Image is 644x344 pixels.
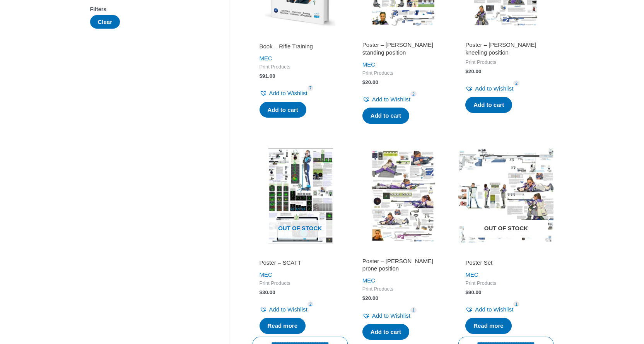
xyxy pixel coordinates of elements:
[475,306,513,313] span: Add to Wishlist
[465,59,547,66] span: Print Products
[410,91,417,97] span: 2
[465,318,512,334] a: Read more about “Poster Set”
[362,277,375,284] a: MEC
[362,108,409,124] a: Add to cart: “Poster - Ivana Maksimovic standing position”
[362,286,444,293] span: Print Products
[465,68,468,74] span: $
[465,41,547,59] a: Poster – [PERSON_NAME] kneeling position
[260,102,306,118] a: Add to cart: “Book - Rifle Training”
[362,79,366,85] span: $
[465,83,513,94] a: Add to Wishlist
[362,295,366,301] span: $
[465,248,547,257] iframe: Customer reviews powered by Trustpilot
[355,148,451,243] img: Poster - Ivana Maksimovic prone position
[465,271,478,278] a: MEC
[410,307,417,313] span: 1
[260,43,341,50] h2: Book – Rifle Training
[513,301,519,307] span: 1
[464,220,548,238] span: Out of stock
[465,259,547,269] a: Poster Set
[307,301,314,307] span: 2
[260,64,341,70] span: Print Products
[260,318,306,334] a: Read more about “Poster - SCATT”
[362,61,375,68] a: MEC
[362,41,444,56] h2: Poster – [PERSON_NAME] standing position
[362,257,444,276] a: Poster – [PERSON_NAME] prone position
[513,80,519,86] span: 2
[260,248,341,257] iframe: Customer reviews powered by Trustpilot
[260,73,263,79] span: $
[307,85,314,91] span: 7
[465,97,512,113] a: Add to cart: “Poster - Ivana Maksimovic kneeling position”
[260,73,275,79] bdi: 91.00
[362,248,444,257] iframe: Customer reviews powered by Trustpilot
[362,41,444,59] a: Poster – [PERSON_NAME] standing position
[465,304,513,315] a: Add to Wishlist
[90,15,120,29] button: Clear
[362,257,444,272] h2: Poster – [PERSON_NAME] prone position
[260,259,341,269] a: Poster – SCATT
[465,32,547,41] iframe: Customer reviews powered by Trustpilot
[260,259,341,267] h2: Poster – SCATT
[465,259,547,267] h2: Poster Set
[372,312,410,319] span: Add to Wishlist
[465,289,468,295] span: $
[362,94,410,105] a: Add to Wishlist
[475,85,513,92] span: Add to Wishlist
[260,55,272,62] a: MEC
[362,79,378,85] bdi: 20.00
[260,43,341,53] a: Book – Rifle Training
[90,4,206,15] div: Filters
[269,90,307,96] span: Add to Wishlist
[260,304,307,315] a: Add to Wishlist
[362,32,444,41] iframe: Customer reviews powered by Trustpilot
[465,41,547,56] h2: Poster – [PERSON_NAME] kneeling position
[372,96,410,103] span: Add to Wishlist
[260,289,275,295] bdi: 30.00
[269,306,307,313] span: Add to Wishlist
[260,271,272,278] a: MEC
[458,148,553,243] a: Out of stock
[253,148,348,243] img: Poster - SCATT
[362,324,409,340] a: Add to cart: “Poster - Ivana Maksimovic prone position”
[253,148,348,243] a: Out of stock
[260,289,263,295] span: $
[465,280,547,287] span: Print Products
[465,68,481,74] bdi: 20.00
[260,88,307,99] a: Add to Wishlist
[260,280,341,287] span: Print Products
[362,295,378,301] bdi: 20.00
[362,70,444,77] span: Print Products
[362,310,410,321] a: Add to Wishlist
[465,289,481,295] bdi: 90.00
[258,220,342,238] span: Out of stock
[458,148,553,243] img: Poster Set
[260,32,341,41] iframe: Customer reviews powered by Trustpilot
